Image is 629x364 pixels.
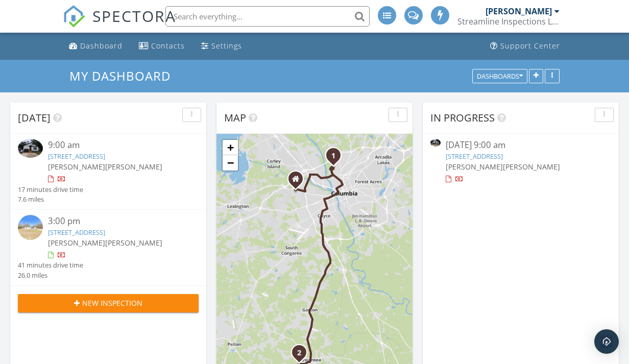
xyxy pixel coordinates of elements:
i: 2 [297,350,301,357]
a: SPECTORA [63,14,176,35]
div: [PERSON_NAME] [486,6,552,16]
a: Support Center [486,37,564,56]
div: Dashboards [477,72,523,80]
span: SPECTORA [92,5,176,27]
div: 284 Swansea Rd, Swansea, SC 29160 [299,352,305,358]
span: [PERSON_NAME] [48,162,105,172]
span: New Inspection [82,298,142,308]
div: 49 C Trotter Rd., West Columbia SC 29169 [296,179,302,185]
a: [STREET_ADDRESS] [446,152,503,161]
div: Support Center [500,41,560,51]
div: 3:00 pm [48,215,184,228]
a: 3:00 pm [STREET_ADDRESS] [PERSON_NAME][PERSON_NAME] 41 minutes drive time 26.0 miles [18,215,199,280]
span: [PERSON_NAME] [503,162,560,172]
i: 1 [331,153,335,160]
button: New Inspection [18,294,199,312]
span: [PERSON_NAME] [48,238,105,248]
span: Map [224,111,246,125]
div: Streamline Inspections LLC [457,16,560,27]
div: [DATE] 9:00 am [446,139,596,152]
a: My Dashboard [69,67,179,84]
div: 26.0 miles [18,271,83,280]
a: Settings [197,37,246,56]
input: Search everything... [165,6,370,27]
span: [PERSON_NAME] [105,162,162,172]
img: streetview [18,215,43,240]
div: Open Intercom Messenger [594,329,619,354]
a: Contacts [135,37,189,56]
div: 17 minutes drive time [18,185,83,195]
div: 4218 Woodridge Dr, Columbia, SC 29203 [333,155,340,161]
div: 7.6 miles [18,195,83,204]
a: [DATE] 9:00 am [STREET_ADDRESS] [PERSON_NAME][PERSON_NAME] [430,139,611,184]
img: 9578840%2Fcover_photos%2F0JtND8UsOrlXRnHH1ra5%2Fsmall.jpg [18,139,43,158]
span: [DATE] [18,111,51,125]
div: 41 minutes drive time [18,260,83,270]
img: 9578840%2Fcover_photos%2F0JtND8UsOrlXRnHH1ra5%2Fsmall.jpg [430,139,441,147]
img: The Best Home Inspection Software - Spectora [63,5,85,28]
a: Dashboard [65,37,127,56]
span: [PERSON_NAME] [105,238,162,248]
div: 9:00 am [48,139,184,152]
div: Dashboard [80,41,123,51]
a: [STREET_ADDRESS] [48,152,105,161]
a: Zoom out [223,155,238,171]
span: [PERSON_NAME] [446,162,503,172]
span: In Progress [430,111,495,125]
div: Settings [211,41,242,51]
button: Dashboards [472,69,527,83]
a: Zoom in [223,140,238,155]
a: 9:00 am [STREET_ADDRESS] [PERSON_NAME][PERSON_NAME] 17 minutes drive time 7.6 miles [18,139,199,204]
a: [STREET_ADDRESS] [48,228,105,237]
div: Contacts [151,41,185,51]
